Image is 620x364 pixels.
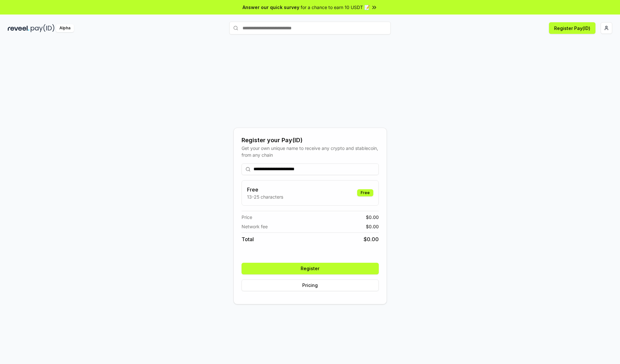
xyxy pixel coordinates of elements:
[56,24,74,32] div: Alpha
[242,263,379,274] button: Register
[301,4,370,11] span: for a chance to earn 10 USDT 📝
[247,186,283,193] h3: Free
[364,235,379,243] span: $ 0.00
[242,145,379,158] div: Get your own unique name to receive any crypto and stablecoin, from any chain
[242,223,268,230] span: Network fee
[549,22,595,34] button: Register Pay(ID)
[243,4,299,11] span: Answer our quick survey
[8,24,29,32] img: reveel_dark
[242,136,379,145] div: Register your Pay(ID)
[366,223,379,230] span: $ 0.00
[242,214,252,221] span: Price
[366,214,379,221] span: $ 0.00
[242,280,379,291] button: Pricing
[31,24,55,32] img: pay_id
[247,193,283,200] p: 13-25 characters
[242,235,254,243] span: Total
[357,189,373,196] div: Free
